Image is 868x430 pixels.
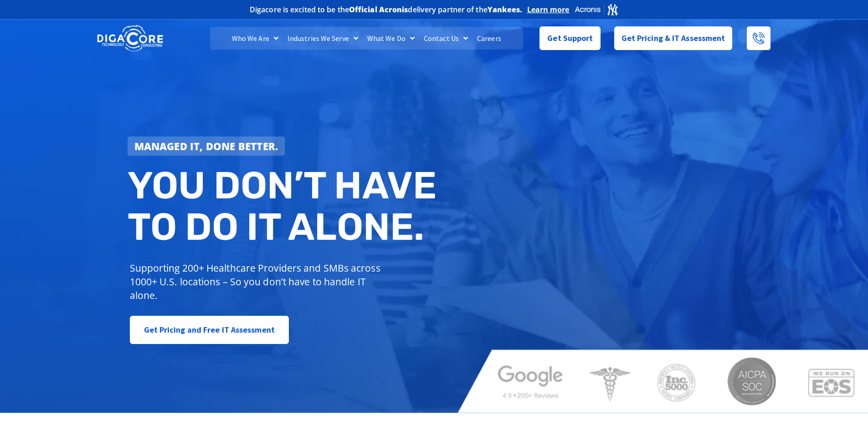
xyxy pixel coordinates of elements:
[614,26,733,50] a: Get Pricing & IT Assessment
[621,29,725,47] span: Get Pricing & IT Assessment
[210,27,523,50] nav: Menu
[283,27,363,50] a: Industries We Serve
[527,5,570,14] a: Learn more
[130,316,289,344] a: Get Pricing and Free IT Assessment
[419,27,473,50] a: Contact Us
[128,165,441,248] h2: You don’t have to do IT alone.
[547,29,593,47] span: Get Support
[349,5,408,15] b: Official Acronis
[250,6,523,13] h2: Digacore is excited to be the delivery partner of the
[539,26,600,50] a: Get Support
[97,24,163,53] img: DigaCore Technology Consulting
[488,5,523,15] b: Yankees.
[134,139,278,153] strong: Managed IT, done better.
[363,27,419,50] a: What We Do
[128,137,285,156] a: Managed IT, done better.
[473,27,506,50] a: Careers
[227,27,283,50] a: Who We Are
[144,321,275,339] span: Get Pricing and Free IT Assessment
[130,261,385,302] p: Supporting 200+ Healthcare Providers and SMBs across 1000+ U.S. locations – So you don’t have to ...
[574,3,619,16] img: Acronis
